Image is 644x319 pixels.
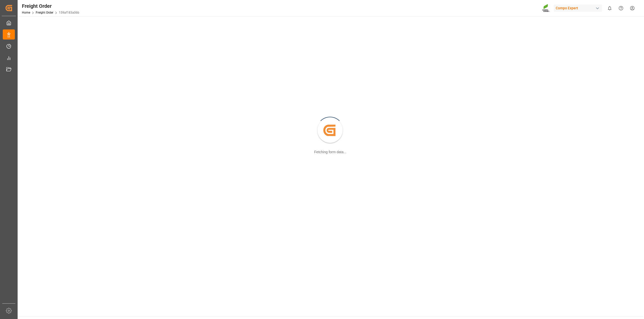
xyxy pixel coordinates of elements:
[542,4,550,13] img: Screenshot%202023-09-29%20at%2010.02.21.png_1712312052.png
[36,11,53,14] a: Freight Order
[554,3,604,13] button: Compo Expert
[604,3,615,14] button: show 0 new notifications
[554,5,602,12] div: Compo Expert
[314,149,346,155] div: Fetching form data...
[22,2,79,10] div: Freight Order
[615,3,627,14] button: Help Center
[22,11,30,14] a: Home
